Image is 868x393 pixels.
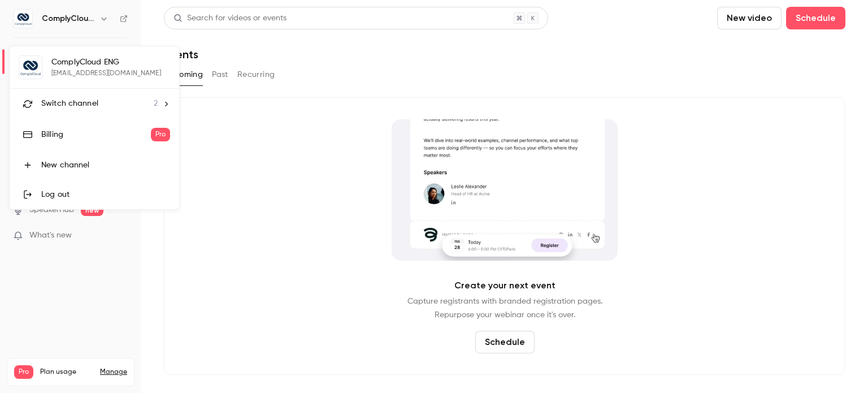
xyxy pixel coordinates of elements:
div: Log out [41,189,170,200]
span: Pro [151,128,170,141]
div: Billing [41,129,151,140]
span: 2 [154,98,158,110]
div: New channel [41,159,170,171]
span: Switch channel [41,98,98,110]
